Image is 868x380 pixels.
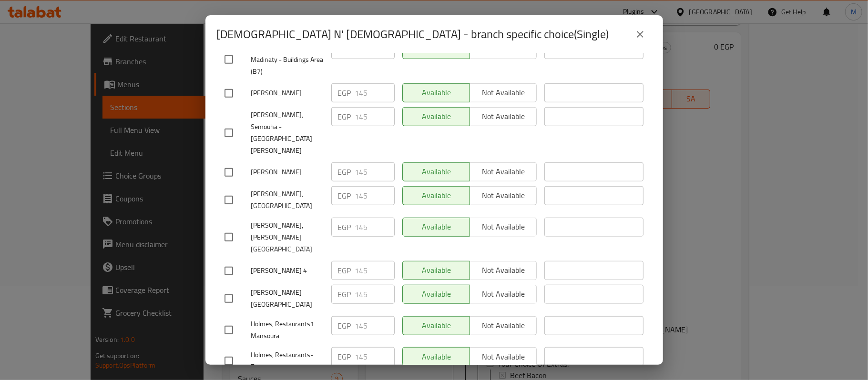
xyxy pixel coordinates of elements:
p: EGP [338,166,351,178]
input: Please enter price [355,261,395,280]
p: EGP [338,320,351,331]
p: EGP [338,190,351,201]
span: Holmes, Restaurants1 Mansoura [251,318,324,342]
p: EGP [338,265,351,276]
span: Holmes, Restaurants-Tanta [251,349,324,373]
input: Please enter price [355,285,395,304]
p: EGP [338,289,351,300]
button: close [629,23,652,46]
input: Please enter price [355,107,395,126]
input: Please enter price [355,347,395,366]
span: [PERSON_NAME] 4 [251,265,324,277]
p: EGP [338,111,351,122]
p: EGP [338,44,351,55]
p: EGP [338,87,351,99]
input: Please enter price [355,186,395,205]
span: [PERSON_NAME], [PERSON_NAME][GEOGRAPHIC_DATA] [251,220,324,255]
span: [PERSON_NAME][GEOGRAPHIC_DATA] [251,287,324,310]
p: EGP [338,351,351,362]
input: Please enter price [355,218,395,237]
h2: [DEMOGRAPHIC_DATA] N' [DEMOGRAPHIC_DATA] - branch specific choice(Single) [217,27,609,42]
p: EGP [338,221,351,233]
span: [PERSON_NAME] [251,87,324,99]
span: [PERSON_NAME], [GEOGRAPHIC_DATA] [251,188,324,212]
input: Please enter price [355,316,395,335]
span: [PERSON_NAME] , Madinaty - Buildings Area (B7) [251,42,324,78]
input: Please enter price [355,83,395,102]
input: Please enter price [355,162,395,181]
span: [PERSON_NAME] [251,166,324,178]
span: [PERSON_NAME], Semouha - [GEOGRAPHIC_DATA][PERSON_NAME] [251,109,324,157]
